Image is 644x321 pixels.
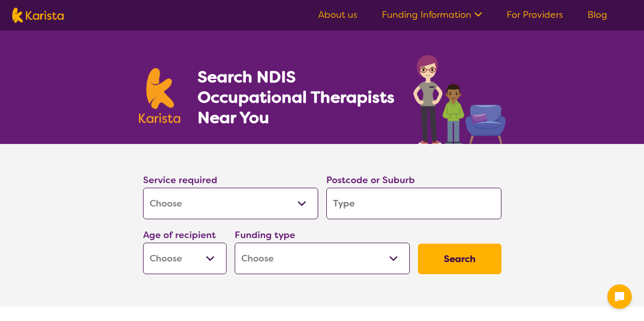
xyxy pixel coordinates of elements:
[587,9,607,21] a: Blog
[507,9,563,21] a: For Providers
[318,9,357,21] a: About us
[143,174,217,186] label: Service required
[143,229,216,241] label: Age of recipient
[326,188,501,219] input: Type
[12,8,64,23] img: Karista logo
[413,55,506,144] img: occupational-therapy
[418,244,501,274] button: Search
[198,67,396,128] h1: Search NDIS Occupational Therapists Near You
[139,68,181,123] img: Karista logo
[235,229,295,241] label: Funding type
[326,174,415,186] label: Postcode or Suburb
[382,9,482,21] a: Funding Information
